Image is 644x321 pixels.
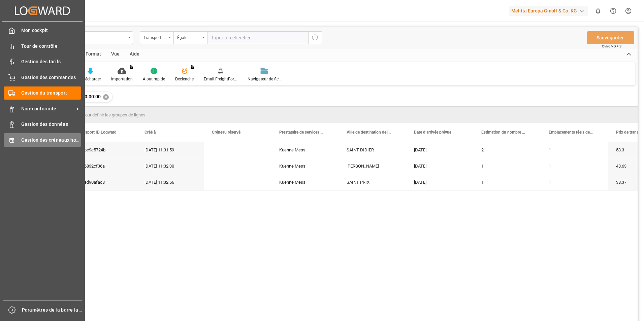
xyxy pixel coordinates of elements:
[106,49,125,60] div: Vue
[4,86,81,100] a: Gestion du transport
[473,158,541,174] div: 1
[339,174,406,190] div: SAINT PRIX
[473,174,541,190] div: 1
[136,158,204,174] div: [DATE] 11:32:30
[143,33,166,41] div: Transport ID Logward
[177,33,200,41] div: Égale
[80,76,101,82] div: Télécharger
[509,4,590,17] button: Melitta Europa GmbH & Co. KG
[549,130,594,135] span: Emplacements réels des palettes
[207,31,308,44] input: Tapez à rechercher
[347,130,392,135] span: Ville de destination de livraison
[51,112,146,117] span: Faites glisser ici pour définir les groupes de lignes
[406,142,473,158] div: [DATE]
[271,174,339,190] div: Kuehne Mess
[144,130,156,135] span: Créé à
[136,174,204,190] div: [DATE] 11:32:56
[414,130,451,135] span: Date d’arrivée prévue
[271,142,339,158] div: Kuehne Mess
[21,58,82,65] span: Gestion des tarifs
[339,158,406,174] div: [PERSON_NAME]
[21,137,82,144] span: Gestion des créneaux horaires
[140,31,173,44] button: Ouvrir le menu
[541,142,608,158] div: 1
[4,55,81,68] a: Gestion des tarifs
[511,7,577,14] font: Melitta Europa GmbH & Co. KG
[587,31,634,44] button: Sauvegarder
[590,3,606,19] button: Afficher 0 nouvelles notifications
[4,24,81,37] a: Mon cockpit
[21,43,82,50] span: Tour de contrôle
[69,174,136,190] div: 34bed90afac8
[77,130,117,135] span: Transport ID Logward
[271,158,339,174] div: Kuehne Mess
[80,49,106,60] div: Format
[22,307,82,314] span: Paramètres de la barre latérale
[481,130,526,135] span: Estimation du nombre de places de palettes
[143,76,165,82] div: Ajout rapide
[103,94,109,100] div: ✕
[136,142,204,158] div: [DATE] 11:31:59
[125,49,144,60] div: Aide
[541,158,608,174] div: 1
[173,31,207,44] button: Ouvrir le menu
[473,142,541,158] div: 2
[212,130,240,135] span: Créneau réservé
[606,3,621,19] button: Centre d’aide
[21,27,82,34] span: Mon cockpit
[406,158,473,174] div: [DATE]
[4,71,81,84] a: Gestion des commandes
[69,142,136,158] div: 5a1be9c5724b
[279,130,324,135] span: Prestataire de services de transport
[308,31,322,44] button: Bouton de recherche
[21,90,82,97] span: Gestion du transport
[602,44,621,49] span: Ctrl/CMD + S
[4,133,81,146] a: Gestion des créneaux horaires
[21,105,74,112] span: Non-conformité
[204,76,237,82] div: Email FreightForwarders
[248,76,281,82] div: Navigateur de fichiers
[406,174,473,190] div: [DATE]
[21,121,82,128] span: Gestion des données
[4,39,81,52] a: Tour de contrôle
[339,142,406,158] div: SAINT DIDIER
[69,158,136,174] div: ca06832cf36a
[4,118,81,131] a: Gestion des données
[541,174,608,190] div: 1
[21,74,82,81] span: Gestion des commandes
